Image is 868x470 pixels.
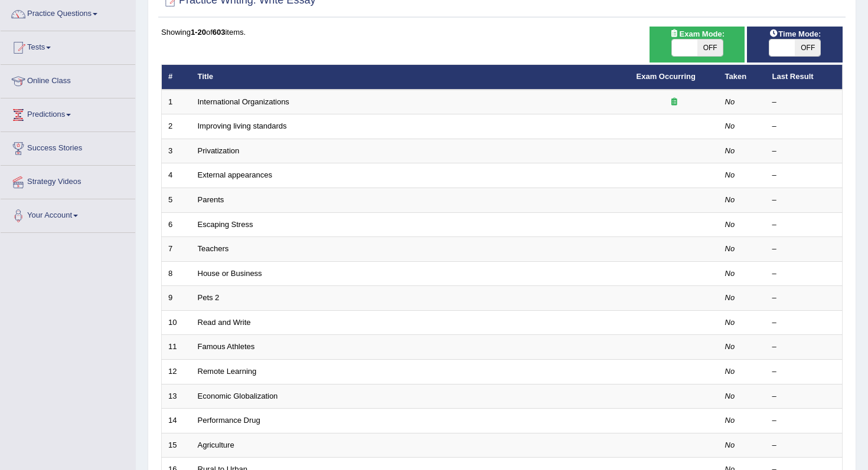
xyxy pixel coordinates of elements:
a: Performance Drug [198,416,260,425]
div: – [772,415,836,426]
b: 1-20 [191,28,206,37]
div: – [772,146,836,157]
em: No [725,416,735,425]
em: No [725,121,735,130]
a: Your Account [1,199,135,229]
div: – [772,244,836,255]
em: No [725,269,735,278]
em: No [725,318,735,327]
td: 12 [162,359,191,384]
td: 5 [162,188,191,213]
em: No [725,441,735,449]
em: No [725,146,735,155]
a: House or Business [198,269,262,278]
td: 7 [162,237,191,262]
a: Agriculture [198,441,234,449]
td: 9 [162,286,191,311]
a: Success Stories [1,132,135,162]
a: External appearances [198,170,272,179]
a: Improving living standards [198,121,287,130]
b: 603 [213,28,226,37]
em: No [725,244,735,253]
span: Time Mode: [764,28,825,40]
div: Show exams occurring in exams [650,27,745,63]
a: Teachers [198,244,229,253]
a: Escaping Stress [198,220,253,229]
div: – [772,121,836,132]
td: 3 [162,139,191,163]
a: Strategy Videos [1,166,135,195]
em: No [725,342,735,351]
td: 2 [162,114,191,139]
div: – [772,97,836,108]
div: – [772,317,836,328]
em: No [725,170,735,179]
a: Predictions [1,98,135,128]
div: – [772,219,836,231]
em: No [725,293,735,302]
th: Taken [719,65,766,90]
em: No [725,97,735,106]
th: Last Result [766,65,843,90]
th: Title [191,65,630,90]
div: – [772,170,836,181]
a: Exam Occurring [637,72,696,81]
div: – [772,292,836,304]
div: – [772,366,836,377]
a: Read and Write [198,318,251,327]
em: No [725,195,735,204]
a: Pets 2 [198,293,220,302]
td: 8 [162,261,191,286]
a: Remote Learning [198,367,257,376]
span: OFF [697,40,723,56]
td: 4 [162,163,191,188]
td: 10 [162,310,191,335]
span: Exam Mode: [665,28,729,40]
td: 1 [162,90,191,114]
em: No [725,367,735,376]
div: – [772,195,836,206]
a: Privatization [198,146,240,155]
a: Tests [1,31,135,61]
td: 15 [162,433,191,458]
td: 14 [162,409,191,433]
a: Famous Athletes [198,342,255,351]
td: 11 [162,335,191,360]
a: Parents [198,195,224,204]
div: – [772,341,836,353]
th: # [162,65,191,90]
div: Exam occurring question [637,97,712,108]
a: Online Class [1,65,135,94]
a: Economic Globalization [198,392,278,400]
div: – [772,268,836,280]
em: No [725,392,735,400]
em: No [725,220,735,229]
div: – [772,440,836,451]
td: 13 [162,384,191,409]
div: – [772,391,836,402]
span: OFF [795,40,820,56]
a: International Organizations [198,97,289,106]
div: Showing of items. [161,27,843,38]
td: 6 [162,212,191,237]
